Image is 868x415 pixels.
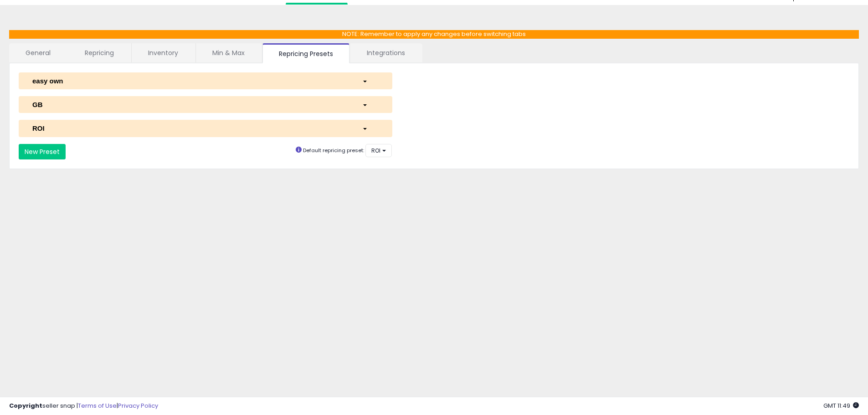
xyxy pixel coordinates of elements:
[9,401,42,410] strong: Copyright
[823,401,859,410] span: 2025-09-12 11:49 GMT
[26,100,355,109] div: GB
[9,30,859,39] p: NOTE: Remember to apply any changes before switching tabs
[371,147,380,154] span: ROI
[78,401,117,410] a: Terms of Use
[9,43,67,62] a: General
[26,76,355,86] div: easy own
[350,43,421,62] a: Integrations
[365,144,392,157] button: ROI
[68,43,130,62] a: Repricing
[9,402,158,410] div: seller snap | |
[132,43,195,62] a: Inventory
[19,120,392,137] button: ROI
[26,123,355,133] div: ROI
[262,43,349,63] a: Repricing Presets
[303,147,364,154] small: Default repricing preset:
[19,72,392,89] button: easy own
[118,401,158,410] a: Privacy Policy
[19,96,392,113] button: GB
[19,144,66,159] button: New Preset
[196,43,261,62] a: Min & Max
